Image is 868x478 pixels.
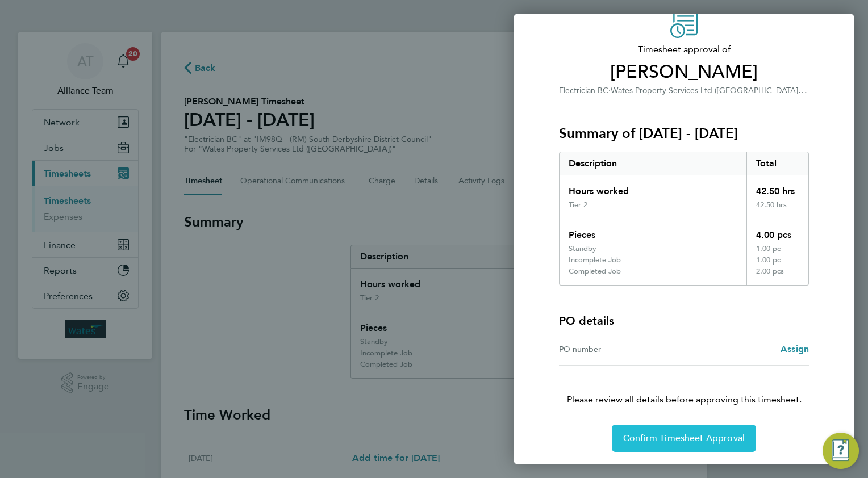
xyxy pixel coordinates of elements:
[746,244,809,255] div: 1.00 pc
[746,255,809,267] div: 1.00 pc
[746,200,809,219] div: 42.50 hrs
[559,342,684,356] div: PO number
[559,61,809,83] span: [PERSON_NAME]
[623,433,745,444] span: Confirm Timesheet Approval
[569,267,621,276] div: Completed Job
[611,85,807,95] span: Wates Property Services Ltd ([GEOGRAPHIC_DATA])
[608,86,611,95] span: ·
[559,313,614,329] h4: PO details
[746,267,809,285] div: 2.00 pcs
[545,366,823,406] p: Please review all details before approving this timesheet.
[560,152,746,175] div: Description
[559,152,809,286] div: Summary of 20 - 26 Sep 2025
[569,255,621,265] div: Incomplete Job
[612,425,756,452] button: Confirm Timesheet Approval
[559,124,809,142] h3: Summary of [DATE] - [DATE]
[559,86,608,95] span: Electrician BC
[559,43,809,56] span: Timesheet approval of
[560,219,746,244] div: Pieces
[746,152,809,175] div: Total
[746,175,809,200] div: 42.50 hrs
[823,433,859,469] button: Engage Resource Center
[746,219,809,244] div: 4.00 pcs
[560,175,746,200] div: Hours worked
[569,200,587,209] div: Tier 2
[569,244,596,253] div: Standby
[781,343,809,354] span: Assign
[781,342,809,356] a: Assign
